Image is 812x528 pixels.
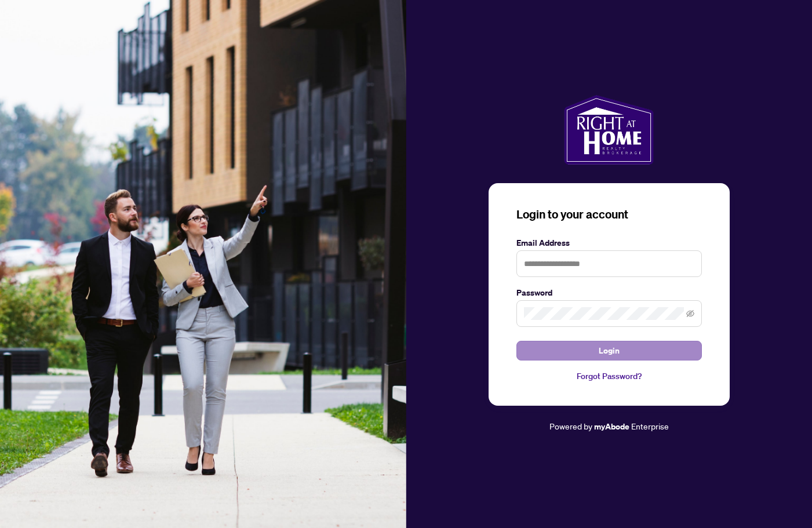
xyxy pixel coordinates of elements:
[594,420,629,433] a: myAbode
[516,286,702,299] label: Password
[516,206,702,223] h3: Login to your account
[564,95,654,165] img: ma-logo
[516,370,702,383] a: Forgot Password?
[516,341,702,361] button: Login
[549,421,592,431] span: Powered by
[631,421,669,431] span: Enterprise
[516,236,702,249] label: Email Address
[599,341,620,360] span: Login
[686,309,694,318] span: eye-invisible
